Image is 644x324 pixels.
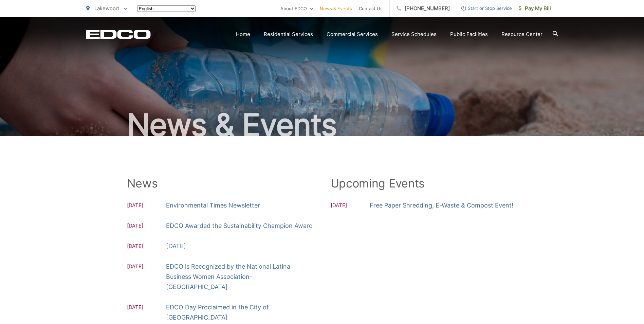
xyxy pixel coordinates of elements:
[137,5,196,12] select: Select a language
[264,30,313,38] a: Residential Services
[166,262,314,292] a: EDCO is Recognized by the National Latina Business Women Association-[GEOGRAPHIC_DATA]
[127,222,166,231] span: [DATE]
[127,201,166,211] span: [DATE]
[166,221,313,231] a: EDCO Awarded the Sustainability Champion Award
[127,177,314,190] h2: News
[236,30,250,38] a: Home
[331,201,370,211] span: [DATE]
[331,177,517,190] h2: Upcoming Events
[86,30,151,39] a: EDCD logo. Return to the homepage.
[127,303,166,323] span: [DATE]
[450,30,488,38] a: Public Facilities
[127,242,166,251] span: [DATE]
[501,30,542,38] a: Resource Center
[166,200,260,211] a: Environmental Times Newsletter
[370,200,513,211] a: Free Paper Shredding, E-Waste & Compost Event!
[359,4,383,13] a: Contact Us
[391,30,437,38] a: Service Schedules
[320,4,352,13] a: News & Events
[519,4,551,13] span: Pay My Bill
[127,263,166,292] span: [DATE]
[86,108,558,142] h1: News & Events
[166,302,314,323] a: EDCO Day Proclaimed in the City of [GEOGRAPHIC_DATA]
[94,5,119,12] span: Lakewood
[327,30,378,38] a: Commercial Services
[166,241,186,251] a: [DATE]
[280,4,313,13] a: About EDCO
